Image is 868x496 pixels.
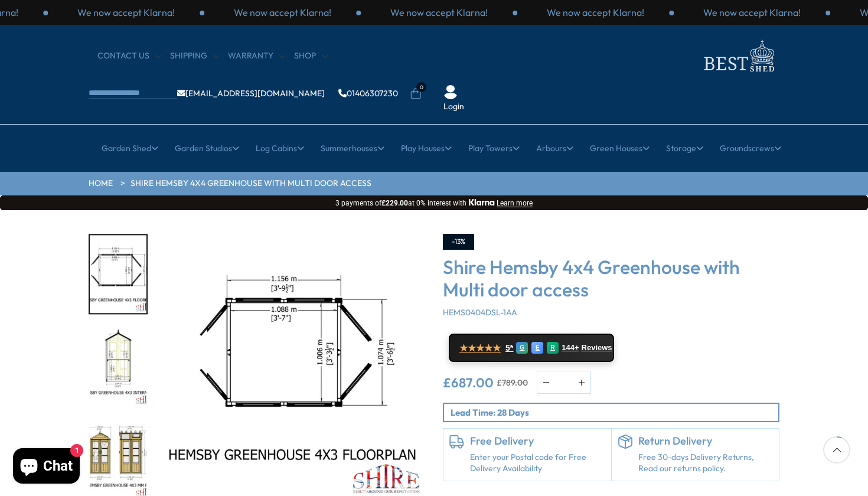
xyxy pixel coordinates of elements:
[582,343,612,353] span: Reviews
[97,50,161,62] a: CONTACT US
[638,435,774,448] h6: Return Delivery
[443,256,779,301] h3: Shire Hemsby 4x4 Greenhouse with Multi door access
[130,178,371,190] a: Shire Hemsby 4x4 Greenhouse with Multi door access
[390,6,488,19] p: We now accept Klarna!
[638,452,774,475] p: Free 30-days Delivery Returns, Read our returns policy.
[470,452,605,475] a: Enter your Postal code for Free Delivery Availability
[517,6,674,19] div: 3 / 3
[459,342,501,354] span: ★★★★★
[666,133,703,163] a: Storage
[410,88,422,100] a: 0
[175,133,239,163] a: Garden Studios
[697,37,779,75] img: logo
[361,6,517,19] div: 2 / 3
[89,178,113,190] a: HOME
[228,50,285,62] a: Warranty
[90,328,146,406] img: HemsbyGreenhouse4x3INTERNALS_fdb894ab-08d3-458c-ab2b-52df13ff3529_200x200.jpg
[9,448,83,487] inbox-online-store-chat: Shopify online store chat
[536,133,573,163] a: Arbours
[562,343,579,353] span: 144+
[170,50,219,62] a: Shipping
[443,85,458,99] img: User Icon
[321,133,384,163] a: Summerhouses
[703,6,801,19] p: We now accept Klarna!
[234,6,331,19] p: We now accept Klarna!
[547,6,644,19] p: We now accept Klarna!
[89,234,148,315] div: 5 / 7
[416,82,426,92] span: 0
[674,6,830,19] div: 1 / 3
[256,133,304,163] a: Log Cabins
[443,307,517,318] span: HEMS0404DSL-1AA
[443,101,464,113] a: Login
[470,435,605,448] h6: Free Delivery
[449,334,614,362] a: ★★★★★ 5* G E R 144+ Reviews
[90,235,146,314] img: HemsbyGreenhouse4x3FLOORPLAN_935d8d5c-db31-4b68-a940-79abb0d4a7ab_200x200.jpg
[48,6,204,19] div: 3 / 3
[401,133,452,163] a: Play Houses
[547,342,559,354] div: R
[294,50,328,62] a: Shop
[720,133,781,163] a: Groundscrews
[102,133,158,163] a: Garden Shed
[77,6,175,19] p: We now accept Klarna!
[590,133,650,163] a: Green Houses
[531,342,543,354] div: E
[89,327,148,407] div: 6 / 7
[338,89,398,97] a: 01406307230
[177,89,325,97] a: [EMAIL_ADDRESS][DOMAIN_NAME]
[497,378,528,387] del: £789.00
[516,342,528,354] div: G
[204,6,361,19] div: 1 / 3
[443,234,474,250] div: -13%
[443,376,494,389] ins: £687.00
[468,133,520,163] a: Play Towers
[451,406,778,419] p: Lead Time: 28 Days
